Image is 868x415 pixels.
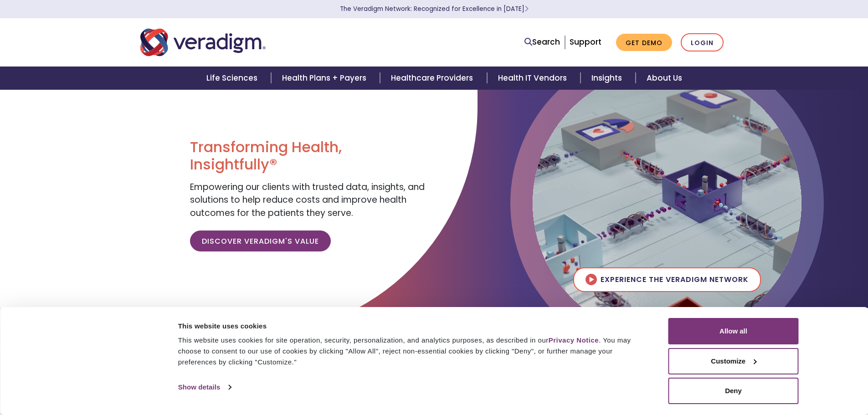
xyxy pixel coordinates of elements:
a: Discover Veradigm's Value [190,231,331,251]
a: Login [681,33,724,52]
span: Learn More [524,5,529,13]
a: Health Plans + Payers [271,67,380,90]
a: Search [524,36,560,48]
button: Deny [668,378,799,404]
img: Veradigm logo [140,27,266,57]
a: Get Demo [616,34,672,51]
button: Allow all [668,318,799,344]
a: The Veradigm Network: Recognized for Excellence in [DATE]Learn More [340,5,529,13]
a: Support [570,36,601,47]
a: Privacy Notice [549,336,599,344]
a: About Us [636,67,693,90]
a: Health IT Vendors [487,67,580,90]
span: Empowering our clients with trusted data, insights, and solutions to help reduce costs and improv... [190,181,425,219]
h1: Transforming Health, Insightfully® [190,138,427,174]
a: Show details [178,380,231,394]
div: This website uses cookies for site operation, security, personalization, and analytics purposes, ... [178,335,648,368]
a: Healthcare Providers [380,67,487,90]
button: Customize [668,348,799,374]
a: Life Sciences [195,67,271,90]
div: This website uses cookies [178,321,648,332]
a: Insights [580,67,636,90]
